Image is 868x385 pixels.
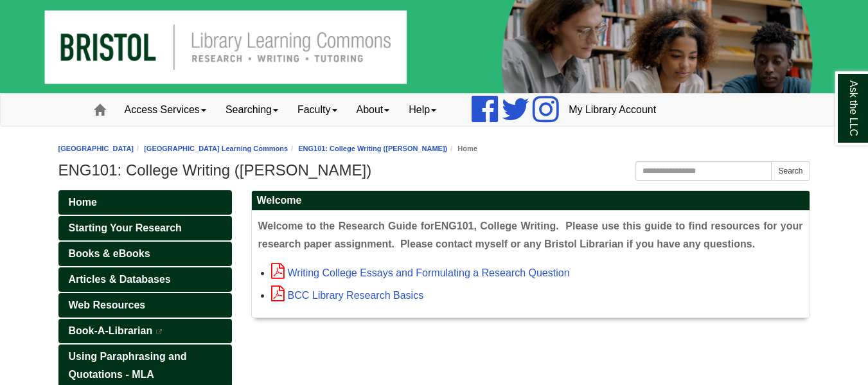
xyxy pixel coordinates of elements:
[58,319,232,343] a: Book-A-Librarian
[58,143,810,155] nav: breadcrumb
[69,197,97,208] span: Home
[347,94,400,126] a: About
[69,351,187,380] span: Using Paraphrasing and Quotations - MLA
[115,94,216,126] a: Access Services
[399,94,446,126] a: Help
[144,145,288,152] a: [GEOGRAPHIC_DATA] Learning Commons
[252,191,810,211] h2: Welcome
[58,242,232,266] a: Books & eBooks
[58,216,232,240] a: Starting Your Research
[258,220,435,231] span: Welcome to the Research Guide for
[298,145,447,152] a: ENG101: College Writing ([PERSON_NAME])
[58,161,810,179] h1: ENG101: College Writing ([PERSON_NAME])
[69,222,182,233] span: Starting Your Research
[69,248,150,259] span: Books & eBooks
[434,220,556,231] span: ENG101, College Writing
[392,238,756,249] span: . Please contact myself or any Bristol Librarian if you have any questions.
[58,145,134,152] a: [GEOGRAPHIC_DATA]
[69,274,171,285] span: Articles & Databases
[69,325,153,336] span: Book-A-Librarian
[58,190,232,215] a: Home
[447,143,477,155] li: Home
[69,300,146,310] span: Web Resources
[271,290,424,301] a: BCC Library Research Basics
[155,329,163,335] i: This link opens in a new window
[216,94,288,126] a: Searching
[771,161,810,181] button: Search
[288,94,347,126] a: Faculty
[559,94,666,126] a: My Library Account
[271,267,570,278] a: Writing College Essays and Formulating a Research Question
[58,293,232,318] a: Web Resources
[58,267,232,292] a: Articles & Databases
